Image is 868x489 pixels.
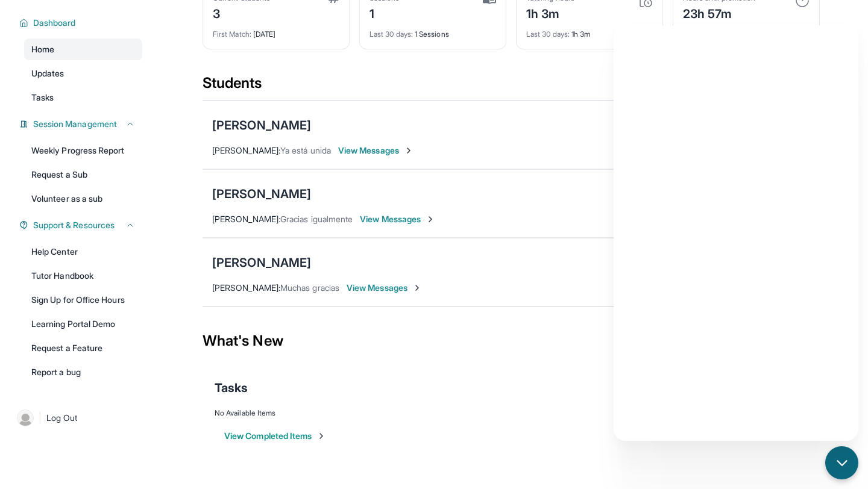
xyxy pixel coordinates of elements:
[212,282,280,293] span: [PERSON_NAME] :
[370,30,413,39] span: Last 30 days :
[24,241,142,263] a: Help Center
[24,337,142,359] a: Request a Feature
[24,39,142,60] a: Home
[280,214,353,224] span: Gracias igualmente
[12,405,142,431] a: |Log Out
[24,164,142,185] a: Request a Sub
[338,145,414,157] span: View Messages
[360,213,435,225] span: View Messages
[24,265,142,287] a: Tutor Handbook
[404,146,414,155] img: Chevron-Right
[31,67,64,79] span: Updates
[215,379,248,396] span: Tasks
[31,92,54,104] span: Tasks
[215,408,808,418] div: No Available Items
[224,430,326,442] button: View Completed Items
[280,282,339,293] span: Muchas gracias
[28,17,135,29] button: Dashboard
[24,87,142,108] a: Tasks
[213,30,251,39] span: First Match :
[212,214,280,224] span: [PERSON_NAME] :
[213,3,270,22] div: 3
[39,411,42,425] span: |
[33,118,117,130] span: Session Management
[526,22,653,39] div: 1h 3m
[212,254,311,271] div: [PERSON_NAME]
[28,219,135,231] button: Support & Resources
[24,313,142,335] a: Learning Portal Demo
[683,22,810,39] div: Advanced Tutor/Mentor
[614,25,858,441] iframe: Chatbot
[347,282,422,294] span: View Messages
[203,73,820,100] div: Students
[683,3,755,22] div: 23h 57m
[31,43,54,55] span: Home
[17,410,34,426] img: user-img
[24,63,142,84] a: Updates
[213,22,339,39] div: [DATE]
[426,214,435,224] img: Chevron-Right
[24,289,142,311] a: Sign Up for Office Hours
[370,3,400,22] div: 1
[24,140,142,161] a: Weekly Progress Report
[212,185,311,202] div: [PERSON_NAME]
[24,188,142,210] a: Volunteer as a sub
[526,3,574,22] div: 1h 3m
[212,145,280,155] span: [PERSON_NAME] :
[526,30,570,39] span: Last 30 days :
[370,22,496,39] div: 1 Sessions
[24,361,142,383] a: Report a bug
[46,412,78,424] span: Log Out
[212,117,311,134] div: [PERSON_NAME]
[412,283,422,293] img: Chevron-Right
[28,118,135,130] button: Session Management
[33,17,76,29] span: Dashboard
[280,145,331,155] span: Ya está unida
[825,446,858,479] button: chat-button
[203,314,820,367] div: What's New
[33,219,115,231] span: Support & Resources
